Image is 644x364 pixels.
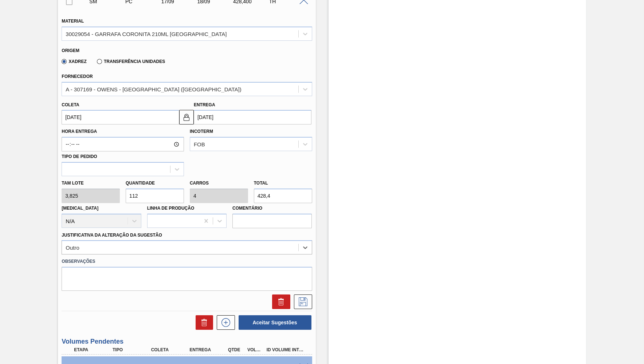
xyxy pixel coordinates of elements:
div: Qtde [226,347,246,352]
label: Material [62,19,84,24]
div: A - 307169 - OWENS - [GEOGRAPHIC_DATA] ([GEOGRAPHIC_DATA]) [66,86,241,92]
label: Quantidade [126,181,155,186]
label: Fornecedor [62,74,93,79]
label: Entrega [194,102,215,107]
button: Aceitar Sugestões [239,315,311,330]
div: Entrega [188,347,231,352]
div: Excluir Sugestões [192,315,213,330]
h3: Volumes Pendentes [62,338,312,345]
label: Justificativa da Alteração da Sugestão [62,233,162,238]
div: Tipo [111,347,154,352]
label: Incoterm [190,129,213,134]
label: Transferência Unidades [97,59,165,64]
label: Carros [190,181,209,186]
div: 30029054 - GARRAFA CORONITA 210ML [GEOGRAPHIC_DATA] [66,31,227,37]
label: Total [254,181,268,186]
div: Id Volume Interno [265,347,308,352]
input: dd/mm/yyyy [194,110,311,124]
div: Excluir Sugestão [268,294,290,309]
div: Salvar Sugestão [290,294,312,309]
div: Nova sugestão [213,315,235,330]
div: Aceitar Sugestões [235,314,312,331]
label: Tam lote [62,178,120,189]
div: Etapa [72,347,115,352]
label: Tipo de pedido [62,154,97,159]
div: Volume Portal [246,347,265,352]
label: Xadrez [62,59,87,64]
label: Origem [62,48,79,53]
button: locked [179,110,194,124]
input: dd/mm/yyyy [62,110,179,124]
label: Coleta [62,102,79,107]
img: locked [182,113,191,122]
label: Linha de Produção [147,206,195,211]
label: Observações [62,256,312,267]
label: [MEDICAL_DATA] [62,206,98,211]
label: Hora Entrega [62,126,184,137]
div: Coleta [149,347,192,352]
label: Comentário [232,203,312,214]
div: FOB [194,141,205,147]
div: Outro [66,245,79,251]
